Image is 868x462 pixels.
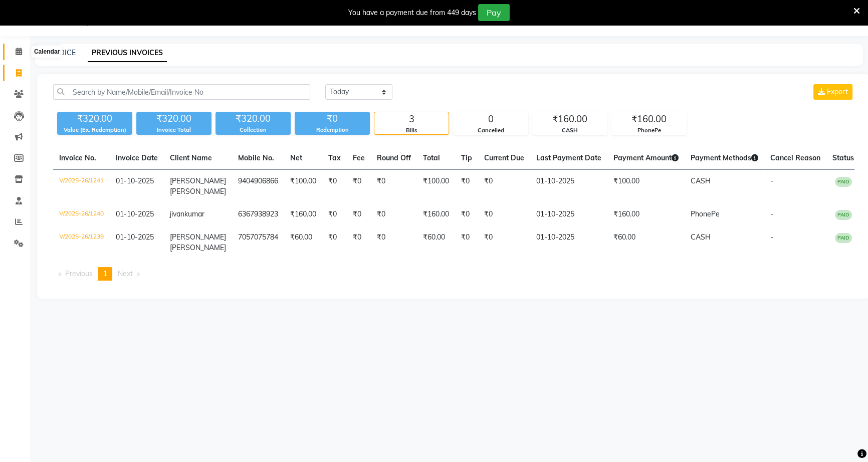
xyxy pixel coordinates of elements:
td: ₹0 [371,203,417,226]
span: [PERSON_NAME] [170,233,226,242]
span: [PERSON_NAME] [170,176,226,185]
td: ₹160.00 [417,203,455,226]
span: CASH [691,233,711,242]
div: ₹320.00 [215,112,291,126]
td: ₹0 [347,226,371,259]
td: ₹0 [478,203,530,226]
div: PhonePe [612,126,686,135]
span: Tax [328,153,341,162]
span: [PERSON_NAME] [170,243,226,252]
span: Client Name [170,153,212,162]
button: Pay [478,4,510,21]
span: - [770,209,773,218]
td: ₹0 [455,203,478,226]
span: Current Due [484,153,524,162]
span: 01-10-2025 [116,176,154,185]
span: - [770,176,773,185]
span: Tip [461,153,472,162]
td: 6367938923 [232,203,284,226]
nav: Pagination [53,267,854,281]
td: ₹0 [347,170,371,203]
span: Total [423,153,440,162]
td: ₹0 [371,226,417,259]
div: ₹160.00 [612,112,686,126]
td: V/2025-26/1240 [53,203,110,226]
td: ₹60.00 [284,226,322,259]
div: ₹160.00 [533,112,607,126]
span: PhonePe [691,209,720,218]
span: Invoice No. [59,153,96,162]
td: ₹100.00 [417,170,455,203]
span: jivan [170,209,184,218]
div: 3 [374,112,449,126]
div: ₹0 [295,112,370,126]
div: Invoice Total [136,126,211,134]
span: - [770,233,773,242]
td: ₹100.00 [284,170,322,203]
span: 01-10-2025 [116,209,154,218]
div: Bills [374,126,449,135]
span: Fee [353,153,365,162]
span: Status [832,153,854,162]
td: ₹60.00 [607,226,685,259]
input: Search by Name/Mobile/Email/Invoice No [53,84,310,100]
span: Export [827,87,848,96]
span: Next [118,269,133,278]
span: PAID [835,233,852,243]
div: Value (Ex. Redemption) [57,126,132,134]
div: Collection [215,126,291,134]
td: ₹0 [455,226,478,259]
button: Export [813,84,852,100]
td: ₹100.00 [607,170,685,203]
td: 01-10-2025 [530,226,607,259]
td: 01-10-2025 [530,203,607,226]
td: ₹0 [371,170,417,203]
span: Mobile No. [238,153,274,162]
a: PREVIOUS INVOICES [88,44,167,62]
span: PAID [835,210,852,220]
span: CASH [691,176,711,185]
div: You have a payment due from 449 days [348,8,476,18]
td: ₹0 [322,170,347,203]
td: ₹0 [455,170,478,203]
td: ₹0 [322,203,347,226]
td: ₹160.00 [607,203,685,226]
td: ₹60.00 [417,226,455,259]
td: ₹0 [322,226,347,259]
div: 0 [454,112,528,126]
td: V/2025-26/1241 [53,170,110,203]
span: Invoice Date [116,153,158,162]
div: Calendar [32,46,62,58]
span: 01-10-2025 [116,233,154,242]
td: 7057075784 [232,226,284,259]
span: [PERSON_NAME] [170,187,226,196]
span: Cancel Reason [770,153,820,162]
td: ₹0 [478,226,530,259]
td: 9404906866 [232,170,284,203]
td: ₹160.00 [284,203,322,226]
span: Previous [65,269,93,278]
span: PAID [835,177,852,187]
div: CASH [533,126,607,135]
td: ₹0 [347,203,371,226]
div: ₹320.00 [136,112,211,126]
span: kumar [184,209,204,218]
span: Net [290,153,302,162]
span: Payment Methods [691,153,758,162]
div: ₹320.00 [57,112,132,126]
td: 01-10-2025 [530,170,607,203]
div: Redemption [295,126,370,134]
span: 1 [103,269,107,278]
span: Round Off [377,153,411,162]
div: Cancelled [454,126,528,135]
span: Last Payment Date [536,153,601,162]
td: ₹0 [478,170,530,203]
td: V/2025-26/1239 [53,226,110,259]
span: Payment Amount [613,153,679,162]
